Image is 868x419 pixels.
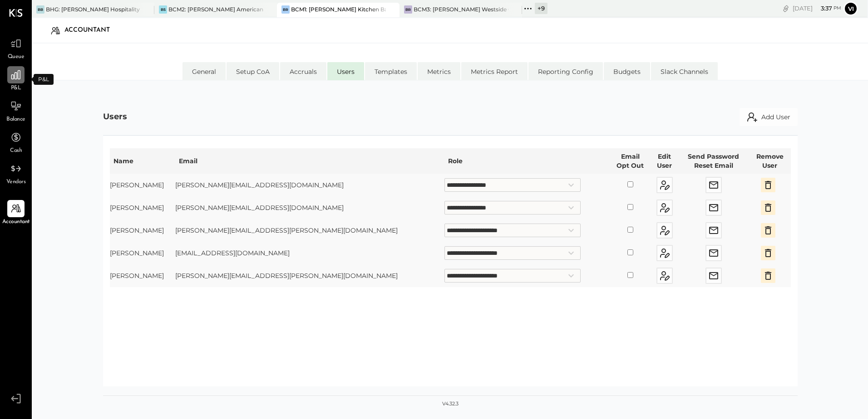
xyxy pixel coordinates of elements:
[678,148,749,174] th: Send Password Reset Email
[0,35,31,61] a: Queue
[227,62,279,80] li: Setup CoA
[103,111,127,123] div: Users
[11,84,21,93] span: P&L
[110,196,175,219] td: [PERSON_NAME]
[651,148,678,174] th: Edit User
[740,108,798,126] button: Add User
[175,242,444,264] td: [EMAIL_ADDRESS][DOMAIN_NAME]
[110,242,175,264] td: [PERSON_NAME]
[535,3,547,14] div: + 9
[175,219,444,242] td: [PERSON_NAME][EMAIL_ADDRESS][PERSON_NAME][DOMAIN_NAME]
[34,74,54,85] div: P&L
[0,200,31,226] a: Accountant
[365,62,417,80] li: Templates
[793,4,841,13] div: [DATE]
[175,148,444,174] th: Email
[749,148,791,174] th: Remove User
[110,174,175,196] td: [PERSON_NAME]
[6,116,25,124] span: Balance
[843,1,858,16] button: Vi
[175,174,444,196] td: [PERSON_NAME][EMAIL_ADDRESS][DOMAIN_NAME]
[64,23,119,38] div: Accountant
[280,62,326,80] li: Accruals
[0,97,31,124] a: Balance
[651,62,718,80] li: Slack Channels
[414,5,508,13] div: BCM3: [PERSON_NAME] Westside Grill
[442,400,459,408] div: v 4.32.3
[0,66,31,93] a: P&L
[327,62,364,80] li: Users
[8,53,25,61] span: Queue
[404,5,412,14] div: BR
[0,160,31,186] a: Vendors
[781,4,790,13] div: copy link
[36,5,44,14] div: BB
[110,219,175,242] td: [PERSON_NAME]
[609,148,651,174] th: Email Opt Out
[528,62,603,80] li: Reporting Config
[6,178,26,186] span: Vendors
[291,5,386,13] div: BCM1: [PERSON_NAME] Kitchen Bar Market
[168,5,263,13] div: BCM2: [PERSON_NAME] American Cooking
[110,264,175,287] td: [PERSON_NAME]
[418,62,460,80] li: Metrics
[2,218,30,226] span: Accountant
[10,147,22,155] span: Cash
[281,5,290,14] div: BR
[175,264,444,287] td: [PERSON_NAME][EMAIL_ADDRESS][PERSON_NAME][DOMAIN_NAME]
[175,196,444,219] td: [PERSON_NAME][EMAIL_ADDRESS][DOMAIN_NAME]
[444,148,609,174] th: Role
[159,5,167,14] div: BS
[461,62,528,80] li: Metrics Report
[182,62,226,80] li: General
[46,5,141,13] div: BHG: [PERSON_NAME] Hospitality Group, LLC
[110,148,175,174] th: Name
[0,129,31,155] a: Cash
[604,62,650,80] li: Budgets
